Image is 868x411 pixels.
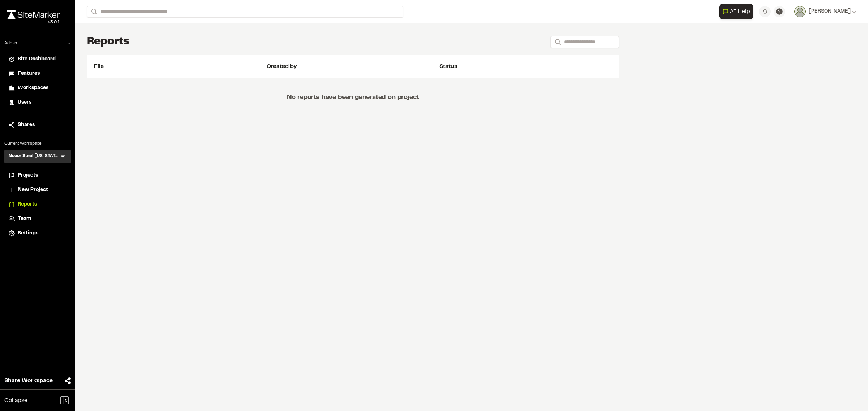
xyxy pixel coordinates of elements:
[4,140,71,147] p: Current Workspace
[87,6,100,18] button: Search
[94,62,267,71] div: File
[18,84,48,92] span: Workspaces
[809,8,851,16] span: [PERSON_NAME]
[9,70,67,78] a: Features
[18,215,31,223] span: Team
[18,99,31,107] span: Users
[550,36,563,48] button: Search
[9,186,67,194] a: New Project
[7,19,60,26] div: Oh geez...please don't...
[4,396,27,405] span: Collapse
[439,62,612,71] div: Status
[18,200,37,208] span: Reports
[719,4,753,19] button: Open AI Assistant
[87,35,129,49] h1: Reports
[719,4,756,19] div: Open AI Assistant
[9,153,59,160] h3: Nucor Steel [US_STATE] - [PERSON_NAME] Site
[267,62,439,71] div: Created by
[4,376,53,385] span: Share Workspace
[18,55,56,63] span: Site Dashboard
[18,229,38,237] span: Settings
[9,200,67,208] a: Reports
[7,10,60,19] img: rebrand.png
[9,55,67,63] a: Site Dashboard
[9,172,67,179] a: Projects
[794,6,806,17] img: User
[9,229,67,237] a: Settings
[18,172,38,179] span: Projects
[9,215,67,223] a: Team
[18,70,40,78] span: Features
[18,121,35,129] span: Shares
[730,7,750,16] span: AI Help
[9,99,67,107] a: Users
[4,40,17,47] p: Admin
[287,78,420,117] p: No reports have been generated on project
[9,121,67,129] a: Shares
[18,186,48,194] span: New Project
[794,6,856,17] button: [PERSON_NAME]
[9,84,67,92] a: Workspaces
